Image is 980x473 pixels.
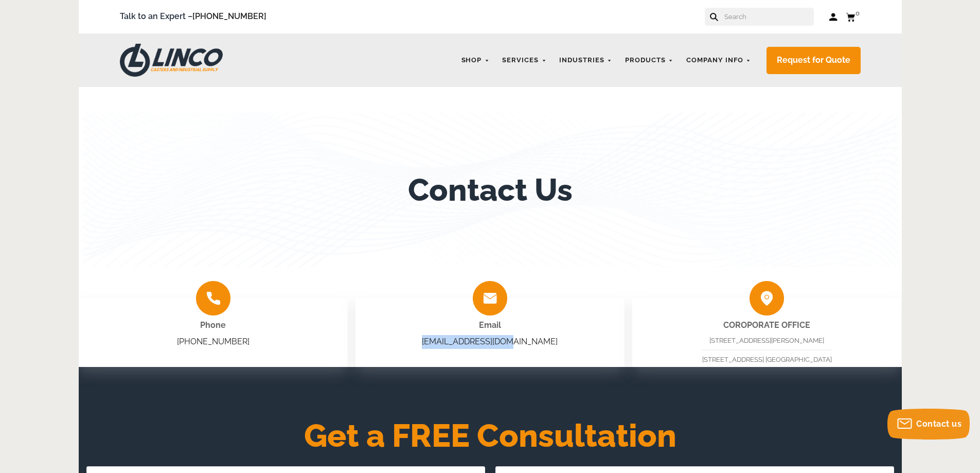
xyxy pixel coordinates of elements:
img: group-2008.png [473,281,507,316]
a: Company Info [681,50,756,71]
strong: COROPORATE OFFICE [723,320,810,330]
a: Log in [829,12,838,22]
a: Services [497,50,551,71]
button: Contact us [887,409,970,440]
img: group-2009.png [196,281,230,316]
a: Shop [456,50,495,71]
a: Request for Quote [767,47,861,74]
input: Search [723,8,814,26]
span: Talk to an Expert – [120,10,266,24]
a: [PHONE_NUMBER] [192,11,266,21]
img: LINCO CASTERS & INDUSTRIAL SUPPLY [120,44,223,77]
span: [STREET_ADDRESS] [GEOGRAPHIC_DATA] [702,356,832,363]
a: Products [620,50,679,71]
span: Email [479,320,501,330]
span: [STREET_ADDRESS][PERSON_NAME] [709,337,824,344]
span: Contact us [916,419,961,429]
a: 0 [846,10,861,23]
a: [EMAIL_ADDRESS][DOMAIN_NAME] [422,337,558,346]
span: Phone [200,320,226,330]
img: group-2010.png [750,281,784,316]
h2: Get a FREE Consultation [79,424,902,448]
h1: Contact Us [408,172,573,208]
a: [PHONE_NUMBER] [177,337,250,346]
a: Industries [554,50,617,71]
span: 0 [856,9,860,17]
